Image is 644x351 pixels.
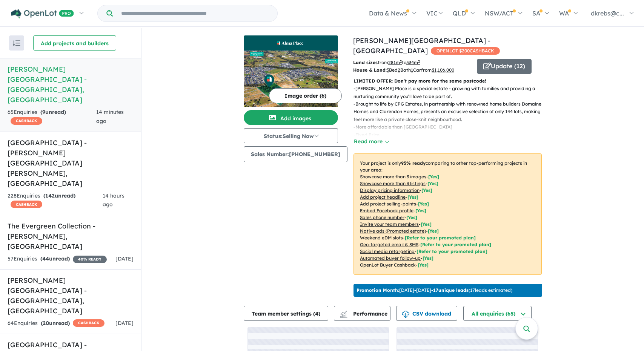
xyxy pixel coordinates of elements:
strong: ( unread) [41,320,70,326]
div: 64 Enquir ies [8,319,105,328]
div: 57 Enquir ies [8,254,107,264]
h5: [PERSON_NAME][GEOGRAPHIC_DATA] - [GEOGRAPHIC_DATA] , [GEOGRAPHIC_DATA] [8,64,134,105]
span: CASHBACK [11,117,42,125]
p: Your project is only comparing to other top-performing projects in your area: - - - - - - - - - -... [354,153,542,275]
img: bar-chart.svg [340,313,347,318]
u: Display pricing information [360,187,420,193]
button: CSV download [396,306,457,321]
u: Geo-targeted email & SMS [360,242,418,247]
p: from [353,59,471,66]
b: Promotion Month: [357,287,399,293]
b: 17 unique leads [433,287,469,293]
strong: ( unread) [43,192,75,199]
img: Openlot PRO Logo White [11,9,74,18]
button: Add projects and builders [33,35,116,51]
div: 65 Enquir ies [8,108,96,126]
p: - More affordable than [GEOGRAPHIC_DATA] [354,123,548,131]
span: [ Yes ] [421,187,432,193]
span: [Refer to your promoted plan] [417,248,487,254]
u: $ 1,106,000 [432,67,454,73]
p: - Fixed Price [354,131,548,139]
p: LIMITED OFFER: Don't pay more for the same postcode! [354,77,542,85]
button: Status:Selling Now [244,128,338,143]
u: Social media retargeting [360,248,415,254]
b: House & Land: [353,67,387,73]
p: - Brought to life by CPG Estates, in partnership with renowned home builders Domaine Homes and Cl... [354,100,548,123]
img: sort.svg [13,40,20,46]
span: [Yes] [423,255,433,261]
img: download icon [402,311,409,318]
u: 3 [387,67,389,73]
button: Team member settings (4) [244,306,328,321]
span: [ Yes ] [415,208,426,213]
button: Update (12) [477,59,532,74]
u: Add project headline [360,194,406,200]
span: [Yes] [428,228,439,234]
u: Automated buyer follow-up [360,255,421,261]
span: Performance [341,310,387,317]
h5: [PERSON_NAME][GEOGRAPHIC_DATA] - [GEOGRAPHIC_DATA] , [GEOGRAPHIC_DATA] [8,275,134,316]
u: Sales phone number [360,215,404,220]
b: Land sizes [353,60,378,65]
span: 40 % READY [73,256,107,263]
span: 20 [43,320,49,326]
span: [Refer to your promoted plan] [405,235,476,241]
span: 44 [42,255,49,262]
h5: The Evergreen Collection - [PERSON_NAME] , [GEOGRAPHIC_DATA] [8,221,134,251]
u: Invite your team members [360,221,419,227]
p: [DATE] - [DATE] - ( 17 leads estimated) [357,287,512,294]
u: OpenLot Buyer Cashback [360,262,416,268]
img: Alma Place Estate - Oakville [244,51,338,107]
span: 9 [42,109,45,115]
sup: 2 [400,59,402,63]
span: dkrebs@c... [591,9,624,17]
strong: ( unread) [40,255,70,262]
u: Weekend eDM slots [360,235,403,241]
span: 142 [45,192,55,199]
u: Add project selling-points [360,201,416,207]
span: CASHBACK [11,201,42,208]
u: 2 [398,67,400,73]
u: Showcase more than 3 listings [360,181,426,186]
span: 14 minutes ago [96,109,124,124]
span: [Refer to your promoted plan] [420,242,491,247]
button: Image order (6) [269,88,342,103]
span: [ Yes ] [427,181,438,186]
a: Alma Place Estate - Oakville LogoAlma Place Estate - Oakville [244,35,338,107]
button: Read more [354,137,389,146]
span: OPENLOT $ 200 CASHBACK [431,47,500,55]
a: [PERSON_NAME][GEOGRAPHIC_DATA] - [GEOGRAPHIC_DATA] [353,36,490,55]
span: [Yes] [418,262,429,268]
span: [DATE] [115,255,134,262]
p: Bed Bath Car from [353,66,471,74]
span: 14 hours ago [103,192,124,208]
span: to [402,60,420,65]
u: 281 m [388,60,402,65]
button: Add images [244,110,338,125]
img: line-chart.svg [340,311,347,315]
u: 534 m [406,60,420,65]
p: - [PERSON_NAME] Place is a special estate - growing with families and providing a nurturing commu... [354,85,548,100]
span: CASHBACK [73,319,105,327]
span: [DATE] [115,320,134,326]
button: All enquiries (65) [463,306,532,321]
span: [ Yes ] [406,215,417,220]
button: Performance [334,306,390,321]
b: 95 % ready [401,160,426,166]
h5: [GEOGRAPHIC_DATA] - [PERSON_NAME][GEOGRAPHIC_DATA][PERSON_NAME] , [GEOGRAPHIC_DATA] [8,138,134,189]
sup: 2 [418,59,420,63]
span: [ Yes ] [407,194,418,200]
span: 4 [315,310,318,317]
img: Alma Place Estate - Oakville Logo [247,38,335,48]
button: Sales Number:[PHONE_NUMBER] [244,146,347,162]
u: Embed Facebook profile [360,208,413,213]
div: 228 Enquir ies [8,192,103,210]
u: 1 [411,67,413,73]
input: Try estate name, suburb, builder or developer [114,5,276,21]
span: [ Yes ] [428,174,439,179]
strong: ( unread) [40,109,66,115]
span: [ Yes ] [418,201,429,207]
span: [ Yes ] [421,221,432,227]
u: Native ads (Promoted estate) [360,228,426,234]
u: Showcase more than 3 images [360,174,426,179]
